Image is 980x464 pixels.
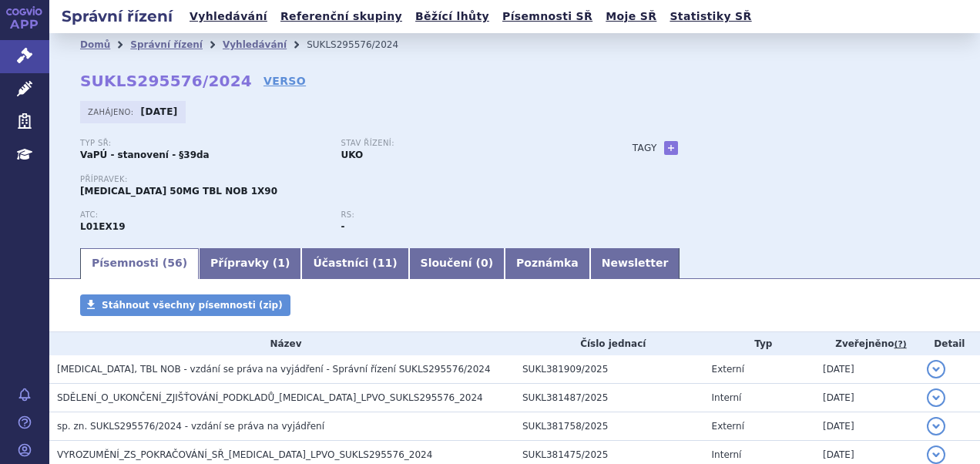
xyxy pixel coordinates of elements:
button: detail [927,360,945,378]
a: Sloučení (0) [409,248,505,279]
th: Detail [919,332,980,355]
a: Přípravky (1) [199,248,301,279]
a: Referenční skupiny [276,6,407,27]
span: Stáhnout všechny písemnosti (zip) [102,300,283,311]
span: sp. zn. SUKLS295576/2024 - vzdání se práva na vyjádření [57,421,324,432]
a: Stáhnout všechny písemnosti (zip) [80,294,290,316]
p: Stav řízení: [341,139,586,148]
a: Vyhledávání [223,39,287,50]
a: Domů [80,39,110,50]
th: Název [49,332,515,355]
p: Přípravek: [80,175,602,184]
span: 11 [378,257,392,269]
h2: Správní řízení [49,5,185,27]
button: detail [927,417,945,435]
span: SDĚLENÍ_O_UKONČENÍ_ZJIŠŤOVÁNÍ_PODKLADŮ_QINLOCK_LPVO_SUKLS295576_2024 [57,392,483,403]
strong: UKO [341,150,363,160]
th: Zveřejněno [815,332,919,355]
h3: Tagy [633,139,657,157]
a: + [664,141,678,155]
a: Moje SŘ [601,6,661,27]
td: [DATE] [815,412,919,441]
span: Zahájeno: [88,106,136,118]
strong: SUKLS295576/2024 [80,72,252,90]
a: Newsletter [590,248,680,279]
a: Správní řízení [130,39,203,50]
td: SUKL381909/2025 [515,355,704,384]
a: Účastníci (11) [301,248,408,279]
a: Poznámka [505,248,590,279]
span: QINLOCK, TBL NOB - vzdání se práva na vyjádření - Správní řízení SUKLS295576/2024 [57,364,491,375]
td: [DATE] [815,355,919,384]
span: VYROZUMĚNÍ_ZS_POKRAČOVÁNÍ_SŘ_QINLOCK_LPVO_SUKLS295576_2024 [57,449,432,460]
button: detail [927,388,945,407]
button: detail [927,446,945,464]
li: SUKLS295576/2024 [307,33,418,56]
span: [MEDICAL_DATA] 50MG TBL NOB 1X90 [80,186,277,197]
abbr: (?) [894,339,907,350]
span: Interní [712,392,742,403]
th: Typ [704,332,815,355]
th: Číslo jednací [515,332,704,355]
span: 56 [167,257,182,269]
a: Běžící lhůty [411,6,494,27]
strong: VaPÚ - stanovení - §39da [80,150,210,160]
span: 0 [481,257,488,269]
td: SUKL381487/2025 [515,384,704,412]
a: Písemnosti (56) [80,248,199,279]
a: Vyhledávání [185,6,272,27]
a: Statistiky SŘ [665,6,756,27]
span: Externí [712,364,744,375]
strong: [DATE] [141,106,178,117]
strong: RIPRETINIB [80,221,126,232]
span: Externí [712,421,744,432]
p: RS: [341,210,586,220]
p: ATC: [80,210,325,220]
span: Interní [712,449,742,460]
a: VERSO [263,73,306,89]
span: 1 [277,257,285,269]
a: Písemnosti SŘ [498,6,597,27]
strong: - [341,221,344,232]
td: SUKL381758/2025 [515,412,704,441]
p: Typ SŘ: [80,139,325,148]
td: [DATE] [815,384,919,412]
